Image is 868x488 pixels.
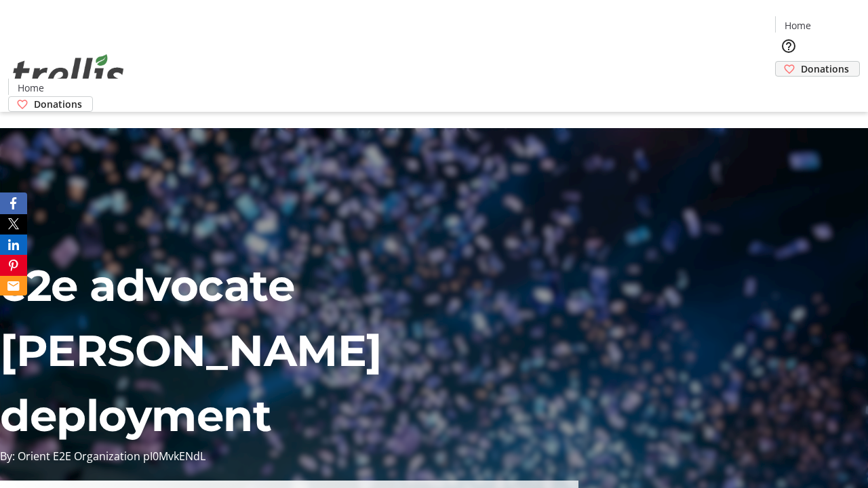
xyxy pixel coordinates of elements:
[8,39,129,107] img: Orient E2E Organization pI0MvkENdL's Logo
[775,33,802,60] button: Help
[785,18,811,33] span: Home
[8,96,93,112] a: Donations
[18,81,44,95] span: Home
[9,81,52,95] a: Home
[775,77,802,104] button: Cart
[34,97,82,111] span: Donations
[801,62,849,76] span: Donations
[776,18,819,33] a: Home
[775,61,860,77] a: Donations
